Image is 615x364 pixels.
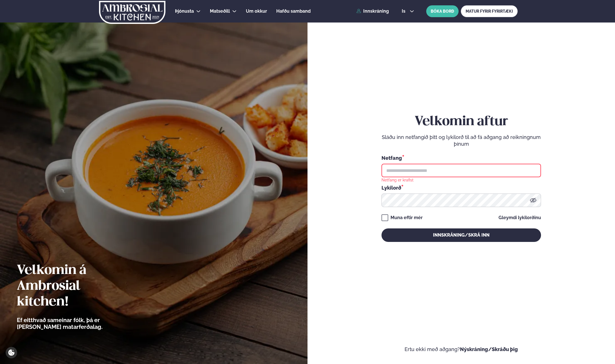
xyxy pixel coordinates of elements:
span: Um okkur [246,8,267,14]
h2: Velkomin aftur [381,114,541,130]
span: Matseðill [210,8,230,14]
div: Netfang er krafist [381,177,414,182]
a: Innskráning [356,9,389,14]
p: Ef eitthvað sameinar fólk, þá er [PERSON_NAME] matarferðalag. [17,317,134,330]
span: Þjónusta [175,8,194,14]
a: Um okkur [246,8,267,15]
span: is [402,9,407,14]
button: is [397,9,418,14]
button: Innskráning/Skrá inn [381,228,541,242]
button: BÓKA BORÐ [426,5,459,17]
p: Sláðu inn netfangið þitt og lykilorð til að fá aðgang að reikningnum þínum [381,134,541,147]
p: Ertu ekki með aðgang? [324,346,598,353]
a: Matseðill [210,8,230,15]
img: logo [99,1,166,24]
h2: Velkomin á Ambrosial kitchen! [17,263,134,310]
div: Lykilorð [381,184,541,191]
a: Hafðu samband [276,8,311,15]
a: Nýskráning/Skráðu þig [460,346,518,352]
a: Cookie settings [6,347,17,358]
a: Gleymdi lykilorðinu [499,215,541,220]
span: Hafðu samband [276,8,311,14]
a: MATUR FYRIR FYRIRTÆKI [461,5,518,17]
a: Þjónusta [175,8,194,15]
div: Netfang [381,154,541,161]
